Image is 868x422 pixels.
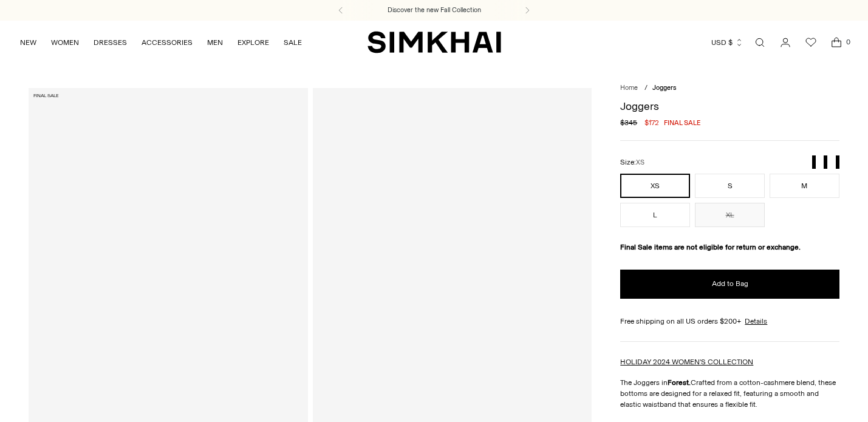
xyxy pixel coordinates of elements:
a: Wishlist [799,30,823,55]
p: The Joggers in Crafted from a cotton-cashmere blend, these bottoms are designed for a relaxed fit... [620,377,839,410]
button: L [620,203,690,227]
span: XS [636,158,644,166]
strong: Forest. [668,378,691,387]
a: SALE [284,29,302,56]
label: Size: [620,157,644,168]
a: WOMEN [51,29,79,56]
a: NEW [20,29,36,56]
a: HOLIDAY 2024 WOMEN'S COLLECTION [620,358,753,366]
span: Joggers [652,84,676,92]
a: MEN [207,29,223,56]
h1: Joggers [620,101,839,112]
button: XS [620,174,690,198]
a: Open search modal [748,30,772,55]
a: Go to the account page [773,30,798,55]
div: / [644,83,648,94]
button: USD $ [711,29,743,56]
a: Discover the new Fall Collection [388,5,481,15]
s: $345 [620,117,637,128]
button: M [770,174,839,198]
strong: Final Sale items are not eligible for return or exchange. [620,243,801,251]
span: $172 [644,117,659,128]
button: XL [695,203,765,227]
span: Add to Bag [712,279,748,289]
a: Details [745,316,767,327]
button: S [695,174,765,198]
a: Home [620,84,638,92]
button: Add to Bag [620,270,839,299]
span: 0 [842,36,853,47]
nav: breadcrumbs [620,83,839,94]
a: DRESSES [94,29,127,56]
div: Free shipping on all US orders $200+ [620,316,839,327]
a: SIMKHAI [367,30,501,54]
a: EXPLORE [238,29,269,56]
a: Open cart modal [824,30,849,55]
a: ACCESSORIES [142,29,193,56]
